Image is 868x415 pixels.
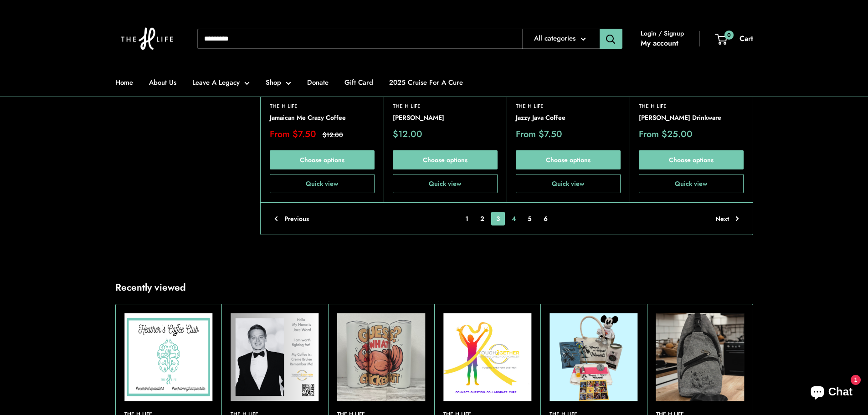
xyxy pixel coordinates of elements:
[639,113,744,123] a: [PERSON_NAME] Drinkware
[270,102,375,111] a: The H Life
[550,313,637,401] a: Memories and Magical Moments Gift BoxMemories and Magical Moments Gift Box
[740,33,753,44] span: Cart
[393,102,498,111] a: The H Life
[516,130,562,139] span: From $7.50
[641,27,684,39] span: Login / Signup
[389,76,463,89] a: 2025 Cruise For A Cure
[323,132,343,138] span: $12.00
[639,174,744,193] button: Quick view
[270,130,316,139] span: From $7.50
[516,113,621,123] a: Jazzy Java Coffee
[307,76,329,89] a: Donate
[231,313,318,401] img: Tough2Gether's Go Gray In May Celebration
[516,150,621,169] a: Choose options
[716,32,753,46] a: 0 Cart
[124,313,212,401] img: Heather's Coffee Club
[393,174,498,193] button: Quick view
[337,313,425,401] img: Chicken Butt Glow-In-The-Dark Tumbler
[393,150,498,169] a: Choose options
[231,313,318,401] a: Tough2Gether's Go Gray In May CelebrationTough2Gether's Go Gray In May Celebration
[149,76,176,89] a: About Us
[639,130,693,139] span: From $25.00
[270,113,375,123] a: Jamaican Me Crazy Coffee
[124,313,212,401] a: Heather's Coffee Club
[192,76,250,89] a: Leave A Legacy
[523,212,537,225] a: 5
[115,76,133,89] a: Home
[270,150,375,169] a: Choose options
[516,174,621,193] button: Quick view
[724,30,733,39] span: 0
[475,212,489,225] a: 2
[802,378,861,408] inbox-online-store-chat: Shopify online store chat
[443,313,531,401] img: The Tough2Gether Family Coffee and Tea Club
[460,212,473,225] a: 1
[639,102,744,111] a: The H Life
[393,113,498,123] a: [PERSON_NAME]
[715,212,739,225] a: Next
[443,313,531,401] a: The Tough2Gether Family Coffee and Tea Club
[337,313,425,401] a: Chicken Butt Glow-In-The-Dark TumblerChicken Butt Glow-In-The-Dark Tumbler
[539,212,553,225] a: 6
[115,9,179,68] img: The H Life
[197,29,522,49] input: Search...
[491,212,505,225] span: 3
[641,36,678,50] a: My account
[656,313,744,401] img: Just Breathe Crossbody Bag
[393,130,422,139] span: $12.00
[266,76,291,89] a: Shop
[115,281,186,295] h2: Recently viewed
[270,174,375,193] button: Quick view
[344,76,373,89] a: Gift Card
[516,102,621,111] a: The H Life
[274,212,309,225] a: Previous
[550,313,637,401] img: Memories and Magical Moments Gift Box
[639,150,744,169] a: Choose options
[507,212,521,225] a: 4
[600,29,622,49] button: Search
